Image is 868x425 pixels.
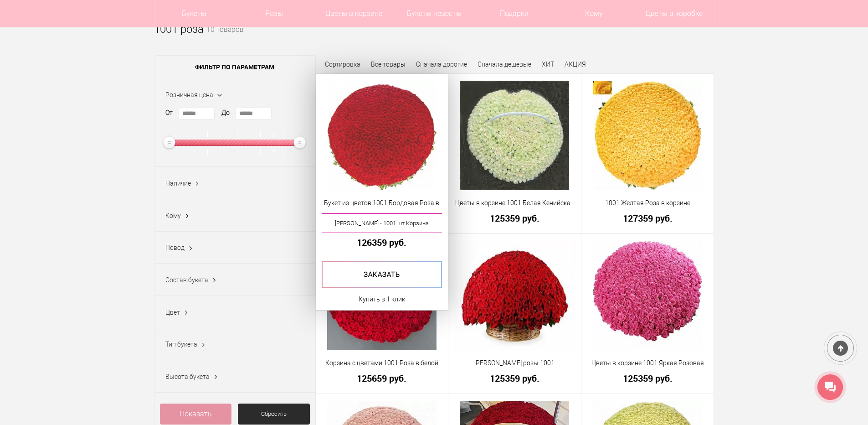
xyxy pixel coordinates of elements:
[322,213,442,233] a: [PERSON_NAME] - 1001 шт Корзина
[593,241,702,350] img: Цветы в корзине 1001 Яркая Розовая Роза
[165,108,173,118] label: От
[165,91,213,98] span: Розничная цена
[165,276,208,284] span: Состав букета
[454,241,575,350] img: Корзина розы 1001
[454,358,575,368] a: [PERSON_NAME] розы 1001
[371,61,406,68] a: Все товары
[478,61,531,68] a: Сначала дешевые
[593,81,702,190] img: 1001 Желтая Роза в корзине
[322,358,442,368] a: Корзина с цветами 1001 Роза в белой корзинке
[542,61,554,68] a: ХИТ
[322,373,442,383] a: 125659 руб.
[221,108,230,118] label: До
[165,212,181,219] span: Кому
[587,213,708,223] a: 127359 руб.
[322,238,442,247] a: 126359 руб.
[565,61,586,68] a: АКЦИЯ
[322,198,442,208] a: Букет из цветов 1001 Бордовая Роза в [GEOGRAPHIC_DATA]
[454,213,575,223] a: 125359 руб.
[454,198,575,208] a: Цветы в корзине 1001 Белая Кенийская роза
[206,26,244,48] small: 10 товаров
[160,404,232,425] a: Показать
[587,358,708,368] a: Цветы в корзине 1001 Яркая Розовая Роза
[165,341,197,348] span: Тип букета
[154,56,315,78] span: Фильтр по параметрам
[165,309,180,316] span: Цвет
[325,61,360,68] span: Сортировка
[587,373,708,383] a: 125359 руб.
[416,61,467,68] a: Сначала дорогие
[238,404,310,425] a: Сбросить
[165,373,210,380] span: Высота букета
[327,81,437,190] img: Букет из цветов 1001 Бордовая Роза в корзине
[154,21,204,37] h1: 1001 роза
[460,81,569,190] img: Цветы в корзине 1001 Белая Кенийская роза
[165,244,185,251] span: Повод
[165,180,191,187] span: Наличие
[587,198,708,208] a: 1001 Желтая Роза в корзине
[454,373,575,383] a: 125359 руб.
[359,294,405,305] a: Купить в 1 клик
